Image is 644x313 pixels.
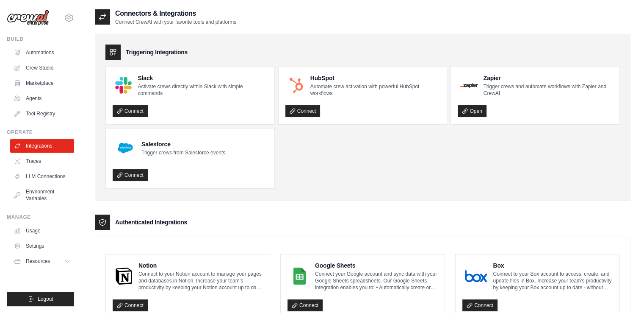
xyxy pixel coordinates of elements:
p: Connect CrewAI with your favorite tools and platforms [115,19,236,25]
a: Environment Variables [10,185,74,205]
a: LLM Connections [10,170,74,183]
img: Google Sheets Logo [290,268,309,285]
a: Marketplace [10,76,74,90]
img: Slack Logo [115,77,132,93]
a: Connect [285,105,321,117]
span: Resources [26,258,50,265]
a: Connect [113,105,148,117]
a: Agents [10,92,74,105]
span: Logout [38,296,53,302]
h2: Connectors & Integrations [115,8,236,19]
a: Crew Studio [10,61,74,75]
a: Connect [287,299,323,311]
img: Logo [7,10,49,26]
img: Box Logo [465,268,487,285]
img: Salesforce Logo [115,138,135,158]
a: Settings [10,239,74,253]
img: Zapier Logo [460,83,477,88]
a: Traces [10,154,74,168]
a: Connect [113,169,148,181]
a: Connect [113,299,148,311]
img: HubSpot Logo [288,77,304,93]
div: Manage [7,214,74,221]
a: Tool Registry [10,107,74,120]
a: Integrations [10,139,74,153]
h4: Salesforce [141,140,225,148]
a: Automations [10,46,74,59]
p: Trigger crews and automate workflows with Zapier and CrewAI [484,83,613,97]
h3: Authenticated Integrations [115,218,187,226]
h3: Triggering Integrations [126,48,188,56]
button: Resources [10,254,74,268]
p: Trigger crews from Salesforce events [141,149,225,156]
a: Connect [462,299,498,311]
h4: Notion [138,261,263,270]
p: Automate crew activation with powerful HubSpot workflows [310,83,440,97]
button: Logout [7,292,74,306]
h4: Google Sheets [315,261,438,270]
h4: Zapier [484,74,613,82]
p: Connect your Google account and sync data with your Google Sheets spreadsheets. Our Google Sheets... [315,271,438,291]
h4: HubSpot [310,74,440,82]
a: Open [458,105,486,117]
a: Usage [10,224,74,238]
h4: Slack [138,74,267,82]
h4: Box [493,261,613,270]
div: Operate [7,129,74,136]
div: Build [7,36,74,42]
p: Activate crews directly within Slack with simple commands [138,83,267,97]
p: Connect to your Box account to access, create, and update files in Box. Increase your team’s prod... [493,271,613,291]
img: Notion Logo [115,268,133,285]
p: Connect to your Notion account to manage your pages and databases in Notion. Increase your team’s... [138,271,263,291]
